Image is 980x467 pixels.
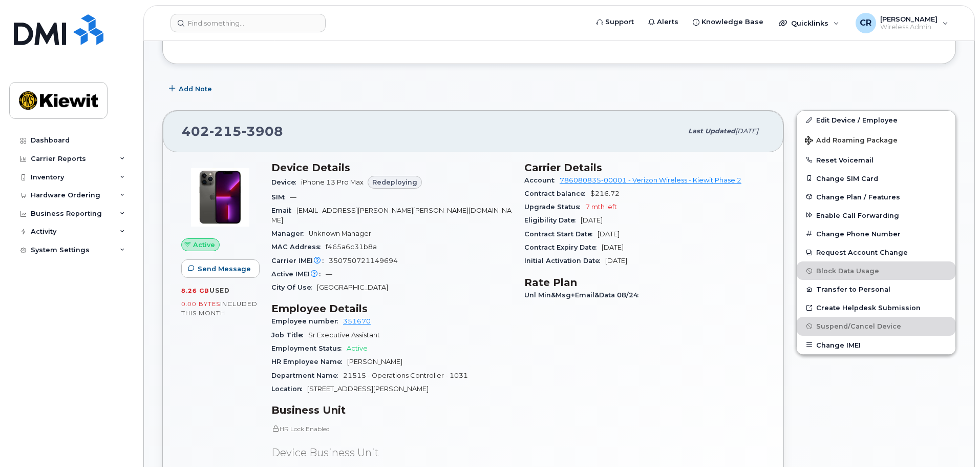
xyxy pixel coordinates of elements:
span: Change Plan / Features [816,193,900,200]
span: Unknown Manager [309,230,371,237]
span: [PERSON_NAME] [347,358,402,366]
input: Find something... [171,14,326,32]
span: Alerts [657,17,678,27]
p: Device Business Unit [271,445,512,460]
span: City Of Use [271,283,317,291]
span: Eligibility Date [524,216,581,224]
span: Email [271,207,296,214]
span: 21515 - Operations Controller - 1031 [343,372,468,379]
span: [DATE] [735,127,758,135]
span: Suspend/Cancel Device [816,322,901,330]
button: Change IMEI [797,336,955,354]
iframe: Messenger Launcher [935,422,972,459]
p: HR Lock Enabled [271,424,512,433]
a: Alerts [641,12,686,32]
button: Reset Voicemail [797,151,955,169]
span: Device [271,178,301,186]
span: SIM [271,193,290,201]
span: iPhone 13 Pro Max [301,178,364,186]
button: Block Data Usage [797,261,955,280]
span: 8.26 GB [181,287,209,294]
span: [EMAIL_ADDRESS][PERSON_NAME][PERSON_NAME][DOMAIN_NAME] [271,207,512,224]
span: MAC Address [271,243,326,251]
span: [DATE] [598,230,620,238]
span: HR Employee Name [271,358,347,366]
span: Account [524,176,560,184]
span: [DATE] [602,243,624,251]
button: Enable Call Forwarding [797,206,955,225]
span: Location [271,385,307,393]
h3: Business Unit [271,404,512,416]
a: Edit Device / Employee [797,111,955,129]
span: Active [193,240,215,250]
button: Add Roaming Package [797,129,955,150]
a: 786080835-00001 - Verizon Wireless - Kiewit Phase 2 [560,176,741,184]
span: Enable Call Forwarding [816,211,899,219]
span: Active IMEI [271,270,326,278]
span: — [326,270,332,278]
button: Change SIM Card [797,169,955,188]
span: [PERSON_NAME] [880,15,938,23]
div: Quicklinks [772,13,846,33]
a: Support [589,12,641,32]
span: Add Note [179,84,212,94]
span: included this month [181,300,258,317]
button: Change Plan / Features [797,188,955,206]
h3: Rate Plan [524,276,765,289]
span: Contract Start Date [524,230,598,238]
span: Knowledge Base [701,17,763,27]
h3: Carrier Details [524,161,765,174]
span: Carrier IMEI [271,257,329,265]
span: Upgrade Status [524,203,585,211]
span: Contract balance [524,190,590,197]
span: Employment Status [271,344,347,352]
button: Request Account Change [797,243,955,261]
span: 215 [209,124,242,139]
h3: Device Details [271,161,512,174]
a: 351670 [343,317,371,325]
span: Sr Executive Assistant [308,331,380,339]
button: Send Message [181,259,260,278]
button: Suspend/Cancel Device [797,317,955,335]
span: f465a6c31b8a [326,243,377,251]
span: Wireless Admin [880,23,938,31]
div: Cally Rogers [848,13,955,33]
span: [STREET_ADDRESS][PERSON_NAME] [307,385,429,393]
span: Unl Min&Msg+Email&Data 08/24 [524,291,644,299]
img: image20231002-3703462-oworib.jpeg [189,167,251,228]
a: Create Helpdesk Submission [797,298,955,317]
span: 0.00 Bytes [181,300,220,308]
span: Initial Activation Date [524,257,605,265]
span: Add Roaming Package [805,136,898,146]
span: [DATE] [581,216,603,224]
span: 7 mth left [585,203,617,211]
span: Contract Expiry Date [524,243,602,251]
span: used [209,287,230,294]
button: Change Phone Number [797,225,955,243]
span: $216.72 [590,190,620,197]
span: Last updated [688,127,735,135]
span: Redeploying [372,177,417,187]
span: 3908 [242,124,283,139]
span: [DATE] [605,257,627,265]
span: [GEOGRAPHIC_DATA] [317,283,388,291]
button: Add Note [162,79,221,98]
span: 402 [182,124,283,139]
span: Department Name [271,372,343,379]
span: Send Message [198,264,251,274]
span: Employee number [271,317,343,325]
span: Job Title [271,331,308,339]
span: — [290,193,296,201]
button: Transfer to Personal [797,280,955,298]
span: Manager [271,230,309,237]
span: CR [860,17,871,29]
h3: Employee Details [271,302,512,315]
span: Support [605,17,634,27]
span: Active [347,344,368,352]
a: Knowledge Base [686,12,771,32]
span: 350750721149694 [329,257,398,265]
span: Quicklinks [791,19,828,27]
